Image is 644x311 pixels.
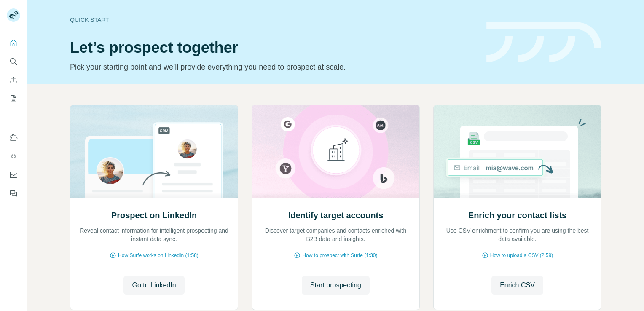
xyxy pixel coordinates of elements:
[288,209,384,221] h2: Identify target accounts
[79,226,229,243] p: Reveal contact information for intelligent prospecting and instant data sync.
[252,105,420,198] img: Identify target accounts
[123,276,184,295] button: Go to LinkedIn
[7,35,20,51] button: Quick start
[7,167,20,182] button: Dashboard
[260,226,411,243] p: Discover target companies and contacts enriched with B2B data and insights.
[7,54,20,69] button: Search
[7,72,20,88] button: Enrich CSV
[70,39,476,56] h1: Let’s prospect together
[70,61,476,73] p: Pick your starting point and we’ll provide everything you need to prospect at scale.
[442,226,593,243] p: Use CSV enrichment to confirm you are using the best data available.
[486,22,601,63] img: banner
[111,209,197,221] h2: Prospect on LinkedIn
[468,209,566,221] h2: Enrich your contact lists
[433,105,601,198] img: Enrich your contact lists
[302,276,370,295] button: Start prospecting
[490,252,553,259] span: How to upload a CSV (2:59)
[302,252,377,259] span: How to prospect with Surfe (1:30)
[70,105,238,198] img: Prospect on LinkedIn
[7,91,20,106] button: My lists
[7,149,20,164] button: Use Surfe API
[310,280,361,290] span: Start prospecting
[70,16,476,24] div: Quick start
[491,276,543,295] button: Enrich CSV
[7,186,20,201] button: Feedback
[118,252,199,259] span: How Surfe works on LinkedIn (1:58)
[132,280,176,290] span: Go to LinkedIn
[7,130,20,145] button: Use Surfe on LinkedIn
[500,280,535,290] span: Enrich CSV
